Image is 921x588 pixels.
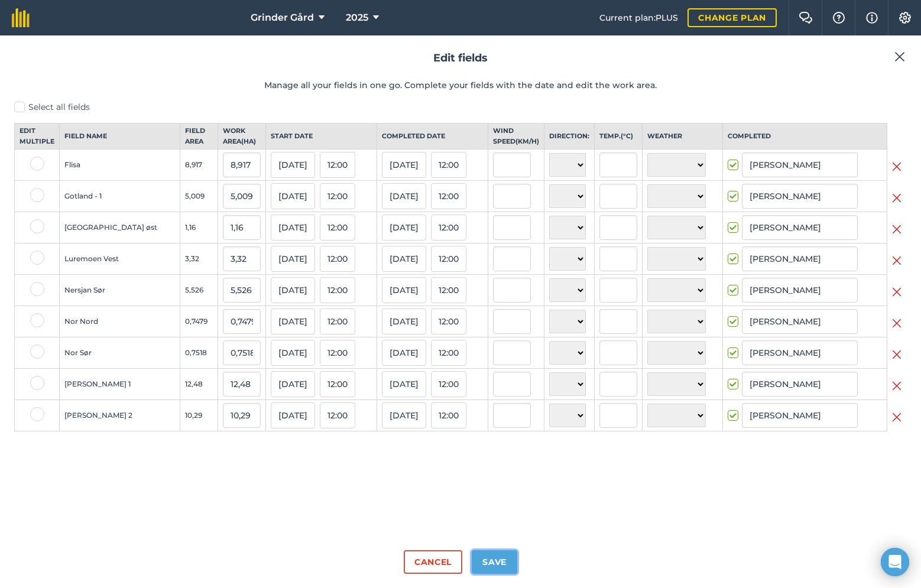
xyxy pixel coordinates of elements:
button: [DATE] [271,183,315,209]
img: A question mark icon [832,12,846,24]
button: 12:00 [320,152,355,178]
td: [GEOGRAPHIC_DATA] øst [60,212,180,243]
button: 12:00 [320,246,355,272]
button: [DATE] [382,215,426,241]
button: [DATE] [271,246,315,272]
td: Flisa [60,150,180,181]
button: [DATE] [382,308,426,334]
td: Nersjan Sør [60,275,180,306]
img: svg+xml;base64,PHN2ZyB4bWxucz0iaHR0cDovL3d3dy53My5vcmcvMjAwMC9zdmciIHdpZHRoPSIyMiIgaGVpZ2h0PSIzMC... [892,191,901,205]
img: svg+xml;base64,PHN2ZyB4bWxucz0iaHR0cDovL3d3dy53My5vcmcvMjAwMC9zdmciIHdpZHRoPSIyMiIgaGVpZ2h0PSIzMC... [892,254,901,268]
td: 5,009 [180,181,218,212]
button: [DATE] [271,215,315,241]
button: 12:00 [431,402,466,428]
img: svg+xml;base64,PHN2ZyB4bWxucz0iaHR0cDovL3d3dy53My5vcmcvMjAwMC9zdmciIHdpZHRoPSIyMiIgaGVpZ2h0PSIzMC... [892,347,901,362]
button: 12:00 [431,340,466,366]
td: Gotland - 1 [60,181,180,212]
th: Field name [60,124,180,150]
button: 12:00 [431,277,466,303]
td: Nor Nord [60,306,180,337]
img: svg+xml;base64,PHN2ZyB4bWxucz0iaHR0cDovL3d3dy53My5vcmcvMjAwMC9zdmciIHdpZHRoPSIyMiIgaGVpZ2h0PSIzMC... [892,222,901,236]
img: svg+xml;base64,PHN2ZyB4bWxucz0iaHR0cDovL3d3dy53My5vcmcvMjAwMC9zdmciIHdpZHRoPSIyMiIgaGVpZ2h0PSIzMC... [892,285,901,299]
td: 12,48 [180,369,218,400]
img: svg+xml;base64,PHN2ZyB4bWxucz0iaHR0cDovL3d3dy53My5vcmcvMjAwMC9zdmciIHdpZHRoPSIyMiIgaGVpZ2h0PSIzMC... [892,379,901,393]
button: 12:00 [431,152,466,178]
button: [DATE] [271,402,315,428]
td: 0,7518 [180,337,218,369]
button: [DATE] [382,340,426,366]
img: svg+xml;base64,PHN2ZyB4bWxucz0iaHR0cDovL3d3dy53My5vcmcvMjAwMC9zdmciIHdpZHRoPSIyMiIgaGVpZ2h0PSIzMC... [892,160,901,174]
span: Grinder Gård [251,11,314,25]
th: Weather [642,124,722,150]
th: Completed [722,124,887,150]
button: [DATE] [382,402,426,428]
th: Edit multiple [15,124,60,150]
img: svg+xml;base64,PHN2ZyB4bWxucz0iaHR0cDovL3d3dy53My5vcmcvMjAwMC9zdmciIHdpZHRoPSIyMiIgaGVpZ2h0PSIzMC... [892,410,901,424]
button: [DATE] [271,308,315,334]
button: [DATE] [382,183,426,209]
button: 12:00 [431,308,466,334]
td: Nor Sør [60,337,180,369]
h2: Edit fields [14,50,907,67]
button: 12:00 [320,402,355,428]
span: 2025 [346,11,368,25]
th: Direction: [544,124,594,150]
th: Work area ( Ha ) [218,124,266,150]
button: 12:00 [320,308,355,334]
button: Save [472,550,517,574]
th: Field Area [180,124,218,150]
td: 0,7479 [180,306,218,337]
button: 12:00 [431,371,466,397]
button: 12:00 [431,183,466,209]
button: [DATE] [382,246,426,272]
button: 12:00 [320,340,355,366]
img: svg+xml;base64,PHN2ZyB4bWxucz0iaHR0cDovL3d3dy53My5vcmcvMjAwMC9zdmciIHdpZHRoPSIxNyIgaGVpZ2h0PSIxNy... [866,11,878,25]
button: [DATE] [382,152,426,178]
button: [DATE] [271,371,315,397]
td: 8,917 [180,150,218,181]
img: svg+xml;base64,PHN2ZyB4bWxucz0iaHR0cDovL3d3dy53My5vcmcvMjAwMC9zdmciIHdpZHRoPSIyMiIgaGVpZ2h0PSIzMC... [894,50,905,64]
img: Two speech bubbles overlapping with the left bubble in the forefront [799,12,813,24]
th: Temp. ( ° C ) [594,124,642,150]
th: Start date [266,124,377,150]
th: Completed date [377,124,488,150]
button: [DATE] [382,371,426,397]
button: 12:00 [431,215,466,241]
span: Current plan : PLUS [599,11,678,24]
td: 3,32 [180,243,218,275]
td: [PERSON_NAME] 2 [60,400,180,431]
a: Change plan [687,8,777,27]
img: A cog icon [898,12,912,24]
button: [DATE] [271,277,315,303]
div: Open Intercom Messenger [881,548,909,576]
button: [DATE] [271,340,315,366]
th: Wind speed ( km/h ) [488,124,544,150]
button: [DATE] [271,152,315,178]
td: 10,29 [180,400,218,431]
button: 12:00 [320,277,355,303]
p: Manage all your fields in one go. Complete your fields with the date and edit the work area. [14,79,907,92]
img: svg+xml;base64,PHN2ZyB4bWxucz0iaHR0cDovL3d3dy53My5vcmcvMjAwMC9zdmciIHdpZHRoPSIyMiIgaGVpZ2h0PSIzMC... [892,316,901,330]
td: 5,526 [180,275,218,306]
label: Select all fields [14,101,907,113]
button: 12:00 [320,371,355,397]
button: 12:00 [431,246,466,272]
td: [PERSON_NAME] 1 [60,369,180,400]
td: Luremoen Vest [60,243,180,275]
img: fieldmargin Logo [12,8,30,27]
button: 12:00 [320,215,355,241]
button: [DATE] [382,277,426,303]
button: 12:00 [320,183,355,209]
button: Cancel [404,550,462,574]
td: 1,16 [180,212,218,243]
